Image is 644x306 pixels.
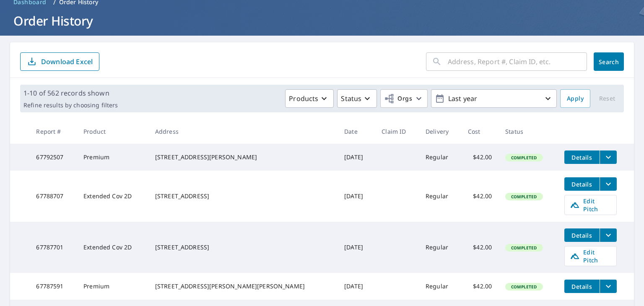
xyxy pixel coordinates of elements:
th: Delivery [419,119,461,144]
button: Search [594,52,624,71]
span: Details [569,153,595,161]
th: Report # [29,119,77,144]
th: Status [499,119,558,144]
th: Claim ID [375,119,419,144]
span: Apply [567,93,584,104]
button: detailsBtn-67787701 [564,228,600,242]
button: Download Excel [20,52,99,71]
div: [STREET_ADDRESS][PERSON_NAME] [155,153,331,161]
span: Edit Pitch [570,197,611,213]
td: $42.00 [461,144,499,171]
p: Refine results by choosing filters [23,101,118,109]
td: 67787701 [29,222,77,273]
h1: Order History [10,12,634,29]
th: Date [338,119,375,144]
td: [DATE] [338,222,375,273]
td: Extended Cov 2D [77,171,148,222]
span: Details [569,283,595,290]
a: Edit Pitch [564,246,617,266]
td: $42.00 [461,273,499,300]
button: detailsBtn-67788707 [564,177,600,191]
td: [DATE] [338,144,375,171]
td: Regular [419,171,461,222]
th: Product [77,119,148,144]
span: Search [600,58,617,66]
span: Completed [506,245,542,251]
td: $42.00 [461,171,499,222]
button: detailsBtn-67792507 [564,150,600,164]
p: Download Excel [41,57,93,66]
td: $42.00 [461,222,499,273]
button: filesDropdownBtn-67788707 [600,177,617,191]
div: [STREET_ADDRESS] [155,192,331,200]
button: Orgs [380,89,428,108]
td: Regular [419,273,461,300]
a: Edit Pitch [564,195,617,215]
button: detailsBtn-67787591 [564,280,600,293]
td: Premium [77,144,148,171]
td: Regular [419,144,461,171]
span: Completed [506,194,542,200]
p: Products [289,93,318,104]
td: Regular [419,222,461,273]
td: Premium [77,273,148,300]
p: Last year [445,91,543,106]
span: Completed [506,284,542,290]
td: 67788707 [29,171,77,222]
button: filesDropdownBtn-67792507 [600,150,617,164]
td: [DATE] [338,273,375,300]
button: Status [337,89,377,108]
td: Extended Cov 2D [77,222,148,273]
div: [STREET_ADDRESS][PERSON_NAME][PERSON_NAME] [155,282,331,290]
th: Cost [461,119,499,144]
span: Edit Pitch [570,248,611,264]
button: filesDropdownBtn-67787591 [600,280,617,293]
p: 1-10 of 562 records shown [23,88,118,98]
td: 67792507 [29,144,77,171]
button: Products [285,89,334,108]
p: Status [341,93,361,104]
span: Details [569,231,595,239]
button: Apply [560,89,590,108]
span: Orgs [384,93,412,104]
th: Address [148,119,338,144]
div: [STREET_ADDRESS] [155,243,331,252]
input: Address, Report #, Claim ID, etc. [448,50,587,73]
button: Last year [431,89,557,108]
button: filesDropdownBtn-67787701 [600,228,617,242]
span: Completed [506,155,542,161]
td: 67787591 [29,273,77,300]
td: [DATE] [338,171,375,222]
span: Details [569,180,595,188]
